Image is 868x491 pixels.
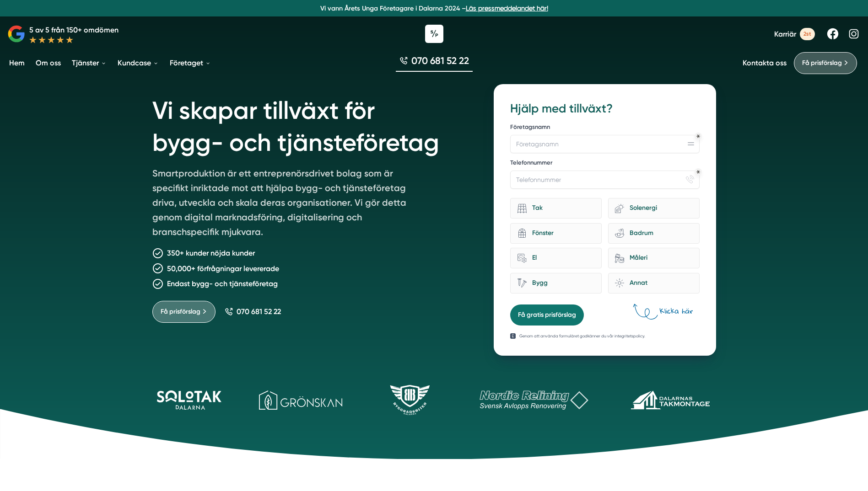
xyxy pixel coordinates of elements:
a: Få prisförslag [794,52,857,74]
span: 070 681 52 22 [237,307,281,316]
p: Vi vann Årets Unga Företagare i Dalarna 2024 – [4,4,864,13]
a: Företaget [168,51,213,75]
span: Få prisförslag [161,307,200,317]
a: Få prisförslag [152,301,216,323]
span: 070 681 52 22 [411,54,469,67]
input: Telefonnummer [510,171,699,189]
span: 2st [800,28,815,40]
p: 5 av 5 från 150+ omdömen [29,24,119,36]
div: Obligatoriskt [696,170,700,174]
p: Smartproduktion är ett entreprenörsdrivet bolag som är specifikt inriktade mot att hjälpa bygg- o... [152,166,416,243]
a: Tjänster [70,51,108,75]
span: Karriär [774,30,796,38]
h1: Vi skapar tillväxt för bygg- och tjänsteföretag [152,84,472,166]
label: Telefonnummer [510,159,699,169]
button: Få gratis prisförslag [510,304,584,326]
a: Läs pressmeddelandet här! [466,5,548,12]
a: Karriär 2st [774,28,815,40]
input: Företagsnamn [510,135,699,153]
a: 070 681 52 22 [396,54,473,72]
p: Genom att använda formuläret godkänner du vår integritetspolicy. [519,333,645,339]
p: 350+ kunder nöjda kunder [167,247,255,259]
a: 070 681 52 22 [225,307,281,316]
p: 50,000+ förfrågningar levererade [167,263,279,274]
span: Få prisförslag [802,58,842,68]
label: Företagsnamn [510,123,699,133]
a: Kundcase [116,51,161,75]
a: Kontakta oss [743,59,787,67]
a: Om oss [34,51,63,75]
p: Endast bygg- och tjänsteföretag [167,278,278,289]
h3: Hjälp med tillväxt? [510,101,699,117]
div: Obligatoriskt [696,134,700,138]
a: Hem [7,51,27,75]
